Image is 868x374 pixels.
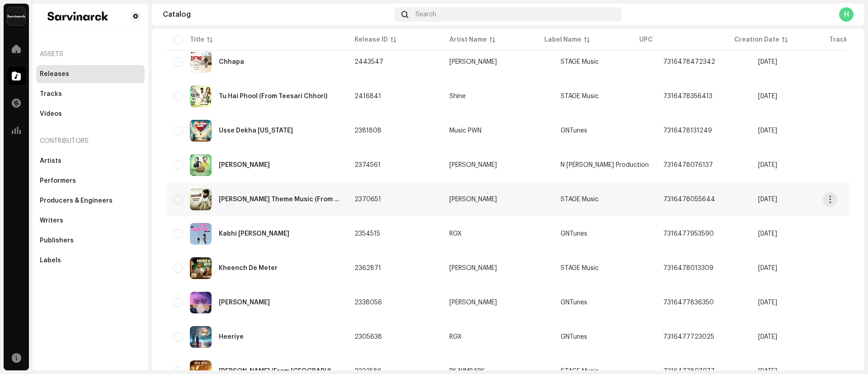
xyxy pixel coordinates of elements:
span: GNTunes [561,299,587,306]
div: [PERSON_NAME] [449,196,497,203]
re-m-nav-item: Artists [36,152,145,170]
span: 2374561 [354,162,381,168]
div: Labels [40,257,61,264]
span: Jul 5, 2024 [758,128,777,134]
div: Tu Hai Phool (From Teesari Chhori) [219,93,327,99]
span: Sunanda Nayak [449,162,546,168]
div: Usse Dekha Maine [219,128,293,134]
div: Title [190,35,204,44]
span: Shine [449,93,546,99]
div: Releases [40,71,69,78]
div: Artists [40,157,61,165]
span: 2443547 [354,59,383,65]
div: Label Name [544,35,581,44]
span: 2381808 [354,128,382,134]
span: RGX [449,334,546,340]
re-m-nav-item: Tracks [36,85,145,103]
span: May 10, 2024 [758,334,777,340]
span: Somvir Kathurwal [449,59,546,65]
span: 7316478472342 [663,59,715,65]
img: 7d1ba307-3806-41b7-a916-9cb345e67b1d [190,292,212,313]
div: Kabhi Socha Hai [219,231,289,237]
div: Music PWN [449,128,481,134]
div: Publishers [40,237,74,244]
div: [PERSON_NAME] [449,265,497,271]
span: STAGE Music [561,59,599,65]
div: [PERSON_NAME] [449,299,497,306]
div: RGX [449,334,462,340]
span: 7316478076137 [663,162,713,168]
div: KASTURI KASTURI [219,162,270,168]
div: Release ID [354,35,388,44]
re-m-nav-item: Producers & Engineers [36,192,145,210]
re-m-nav-item: Releases [36,65,145,83]
span: Jun 10, 2024 [758,231,777,237]
span: 2362871 [354,265,381,271]
span: STAGE Music [561,196,599,203]
span: 2338056 [354,299,382,306]
div: RGX [449,231,462,237]
div: Performers [40,177,76,185]
div: Chhapa [219,59,244,65]
span: Jul 26, 2024 [758,93,777,99]
div: [PERSON_NAME] [449,162,497,168]
span: Music PWN [449,128,546,134]
span: STAGE Music [561,265,599,271]
re-a-nav-header: Contributors [36,130,145,152]
span: Jun 18, 2024 [758,265,777,271]
div: Producers & Engineers [40,197,113,204]
span: Masoom Sharma [449,265,546,271]
img: d10d7367-df7e-4211-808f-9d6ddff9ba00 [40,11,116,22]
span: Aayush Mehta [449,196,546,203]
span: STAGE Music [561,93,599,99]
div: Catalog [163,11,391,18]
re-m-nav-item: Publishers [36,232,145,250]
div: Creation Date [734,35,779,44]
div: Videos [40,110,62,118]
span: Search [415,11,436,18]
span: 7316478055644 [663,196,715,203]
span: Aug 6, 2024 [758,59,777,65]
img: c7fe5b79-7b40-4417-8620-6d657d46c379 [190,51,212,73]
re-m-nav-item: Writers [36,212,145,230]
span: 2305638 [354,334,382,340]
div: Kheench De Meter [219,265,278,271]
span: Jun 24, 2024 [758,196,777,203]
img: 0112eb85-0565-45d8-8417-031b6decf0e5 [190,120,212,142]
div: Tracks [40,90,62,98]
div: Shine [449,93,466,99]
div: Bhawani Theme Music (From Bhawani) [219,196,340,203]
span: 2416841 [354,93,381,99]
div: Reela Dikhi [219,299,270,306]
span: GNTunes [561,128,587,134]
div: Writers [40,217,63,224]
span: Jun 28, 2024 [758,162,777,168]
img: dd27698b-755e-45f6-b55b-0087f7815031 [190,326,212,348]
span: 7316477723025 [663,334,714,340]
span: Churahi Hitesh [449,299,546,306]
re-a-nav-header: Assets [36,43,145,65]
span: N sunanda Production [561,162,649,168]
img: 255a9f1a-0ea7-4ca0-8089-1fca920f2db2 [190,189,212,210]
re-m-nav-item: Videos [36,105,145,123]
span: GNTunes [561,334,587,340]
img: 8bc0811b-3c28-4cba-8fc6-e081f4301ebb [190,223,212,245]
img: 537129df-5630-4d26-89eb-56d9d044d4fa [7,7,25,25]
span: 2354515 [354,231,380,237]
span: 7316477836350 [663,299,714,306]
div: H [839,7,854,22]
img: 2e13e5e5-867e-42a8-9602-7148e88b2634 [190,257,212,279]
span: 7316478013309 [663,265,713,271]
span: RGX [449,231,546,237]
re-m-nav-item: Performers [36,172,145,190]
span: May 25, 2024 [758,299,777,306]
div: [PERSON_NAME] [449,59,497,65]
span: 7316478131249 [663,128,712,134]
img: 1821d810-27d0-4040-a44e-16dc1c05af29 [190,85,212,107]
div: Artist Name [449,35,487,44]
span: 7316477953590 [663,231,714,237]
re-m-nav-item: Labels [36,251,145,270]
span: GNTunes [561,231,587,237]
